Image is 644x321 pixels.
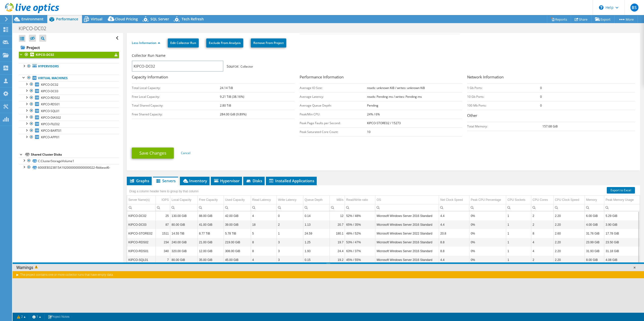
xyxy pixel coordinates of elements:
[553,238,585,247] td: Column CPU Clock Speed, Value 2.20
[439,220,469,229] td: Column Net Clock Speed, Value 4.4
[19,75,119,81] a: Virtual Machines
[300,119,367,127] td: Peak Page Faults per Second:
[127,185,640,292] div: Data grid
[172,197,191,203] div: Local Capacity
[277,247,303,255] td: Column Write Latency, Value 3
[375,247,439,255] td: Column OS, Value Microsoft Windows Server 2016 Standard
[21,17,44,21] span: Environment
[170,211,198,220] td: Column Local Capacity, Value 130.00 GiB
[533,197,548,203] div: CPU Cores
[300,74,462,81] h3: Performance Information
[604,196,640,204] td: Peak Memory Usage Column
[506,238,531,247] td: Column CPU Sockets, Value 1
[303,196,330,204] td: Queue Depth Column
[330,220,345,229] td: Column MB/s, Value 20.7
[604,220,640,229] td: Column Peak Memory Usage, Value 3.90 GiB
[224,255,251,264] td: Column Used Capacity, Value 45.00 GiB
[29,314,45,320] a: 1
[345,255,375,264] td: Column Read/Write ratio, Value 45% / 55%
[224,204,251,211] td: Column Used Capacity, Filter cell
[439,229,469,238] td: Column Net Clock Speed, Value 20.8
[469,220,506,229] td: Column Peak CPU Percentage, Value 0%
[132,92,220,101] td: Free Local Capacity:
[19,88,119,94] a: KIPCO-DC03
[41,122,60,126] span: KIPCO-FILE02
[469,211,506,220] td: Column Peak CPU Percentage, Value 0%
[553,196,585,204] td: CPU Clock Speed Column
[300,127,367,136] td: Peak Saturated Core Count:
[127,247,155,255] td: Column Server Name(s), Value KIPCO-RDS01
[586,197,597,203] div: Memory
[506,220,531,229] td: Column CPU Sockets, Value 1
[162,197,169,203] div: IOPS
[168,38,199,48] a: Edit Collector Run
[375,220,439,229] td: Column OS, Value Microsoft Windows Server 2016 Standard
[56,17,78,21] span: Performance
[506,247,531,255] td: Column CPU Sockets, Value 1
[197,247,224,255] td: Column Free Capacity, Value 12.00 GiB
[19,95,119,101] a: KIPCO-RDS02
[170,204,198,211] td: Column Local Capacity, Filter cell
[19,81,119,88] a: KIPCO-DC02
[170,247,198,255] td: Column Local Capacity, Value 320.00 GiB
[531,211,554,220] td: Column CPU Cores, Value 2
[41,82,58,87] span: KIPCO-DC02
[531,196,554,204] td: CPU Cores Column
[128,197,150,203] div: Server Name(s)
[540,95,542,99] b: 0
[467,101,540,110] td: 100 Mb Ports:
[251,255,277,264] td: Column Read Latency, Value 4
[330,238,345,247] td: Column MB/s, Value 19.7
[553,229,585,238] td: Column CPU Clock Speed, Value 2.60
[439,196,469,204] td: Net Clock Speed Column
[132,110,220,119] td: Free Shared Capacity:
[36,53,54,57] b: KIPCO-DC02
[170,220,198,229] td: Column Local Capacity, Value 80.00 GiB
[251,196,277,204] td: Read Latency Column
[542,124,558,128] b: 157.68 GiB
[604,211,640,220] td: Column Peak Memory Usage, Value 5.29 GiB
[553,211,585,220] td: Column CPU Clock Speed, Value 2.20
[277,211,303,220] td: Column Write Latency, Value 0
[251,204,277,211] td: Column Read Latency, Filter cell
[467,83,540,92] td: 1 Gb Ports:
[367,95,422,99] b: reads: Pending ms / writes: Pending ms
[300,83,367,92] td: Average IO Size:
[252,197,271,203] div: Read Latency
[531,204,554,211] td: Column CPU Cores, Filter cell
[553,255,585,264] td: Column CPU Clock Speed, Value 2.20
[439,211,469,220] td: Column Net Clock Speed, Value 4.4
[469,204,506,211] td: Column Peak CPU Percentage, Filter cell
[277,196,303,204] td: Write Latency Column
[553,220,585,229] td: Column CPU Clock Speed, Value 2.20
[150,17,169,21] span: SQL Server
[132,148,174,159] a: Save Changes
[155,220,170,229] td: Column IOPS, Value 87
[377,197,381,203] div: OS
[224,220,251,229] td: Column Used Capacity, Value 39.00 GiB
[375,229,439,238] td: Column OS, Value Microsoft Windows Server 2022 Standard
[467,74,635,81] h3: Network Information
[330,211,345,220] td: Column MB/s, Value 12
[224,196,251,204] td: Used Capacity Column
[303,211,330,220] td: Column Queue Depth, Value 0.14
[531,229,554,238] td: Column CPU Cores, Value 8
[19,101,119,108] a: KIPCO-RDS01
[531,255,554,264] td: Column CPU Cores, Value 2
[367,112,380,116] b: 24% / 6%
[467,92,540,101] td: 10 Gb Ports:
[127,229,155,238] td: Column Server Name(s), Value KIPCO-STORE02
[13,264,644,271] div: Warnings
[197,238,224,247] td: Column Free Capacity, Value 21.00 GiB
[440,197,463,203] div: Net Clock Speed
[585,247,604,255] td: Column Memory, Value 31.93 GiB
[439,255,469,264] td: Column Net Clock Speed, Value 4.4
[197,229,224,238] td: Column Free Capacity, Value 8.77 TiB
[251,38,286,48] a: Remove From Project
[213,178,239,183] span: Hypervisor
[14,314,29,320] a: 2
[41,102,60,106] span: KIPCO-RDS01
[19,63,119,70] a: Hypervisors
[155,247,170,255] td: Column IOPS, Value 340
[41,128,62,133] span: KIPCO-BART01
